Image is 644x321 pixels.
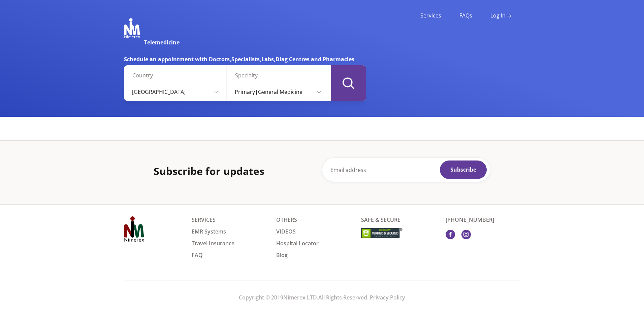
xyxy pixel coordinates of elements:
[154,165,271,178] h2: Subscribe for updates
[192,240,234,247] a: Travel Insurance
[276,228,296,235] a: VIDEOS
[192,216,266,223] strong: SERVICES
[192,228,226,235] a: EMR Systems
[124,216,144,242] img: img description
[276,240,319,247] a: Hospital Locator
[420,12,441,19] a: Services
[192,252,203,258] a: FAQ
[132,71,223,79] label: Country
[446,216,494,223] a: [PHONE_NUMBER]
[490,12,512,19] a: Log in
[459,12,472,19] a: FAQs
[124,18,140,38] img: Nimerex
[361,216,436,223] strong: SAFE & SECURE
[361,228,402,238] img: img description
[235,71,326,79] label: Specialty
[283,294,318,301] a: Nimerex LTD.
[124,294,520,301] span: Copyright © 2019 All Rights Reserved. Privacy Policy
[276,216,351,223] strong: OTHERS
[124,56,366,63] h6: Schedule an appointment with Doctors,Specialists,Labs,Diag Centres and Pharmacies
[276,252,288,258] a: Blog
[326,160,487,179] input: Email address
[440,160,487,179] button: Subscribe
